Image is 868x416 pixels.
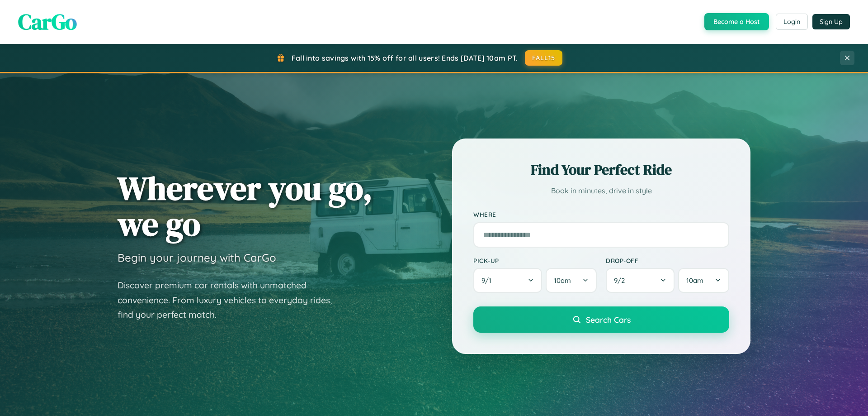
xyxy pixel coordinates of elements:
[473,160,729,180] h2: Find Your Perfect Ride
[473,306,729,333] button: Search Cars
[18,7,77,37] span: CarGo
[776,14,808,30] button: Login
[118,251,276,264] h3: Begin your journey with CarGo
[118,170,373,242] h1: Wherever you go, we go
[686,276,703,285] span: 10am
[118,278,344,322] p: Discover premium car rentals with unmatched convenience. From luxury vehicles to everyday rides, ...
[614,276,629,285] span: 9 / 2
[473,268,542,293] button: 9/1
[481,276,496,285] span: 9 / 1
[812,14,850,29] button: Sign Up
[525,50,563,66] button: FALL15
[554,276,571,285] span: 10am
[473,257,597,264] label: Pick-up
[586,315,631,325] span: Search Cars
[473,211,729,219] label: Where
[606,268,675,293] button: 9/2
[473,184,729,197] p: Book in minutes, drive in style
[292,53,518,62] span: Fall into savings with 15% off for all users! Ends [DATE] 10am PT.
[704,13,769,30] button: Become a Host
[606,257,729,264] label: Drop-off
[546,268,597,293] button: 10am
[678,268,729,293] button: 10am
